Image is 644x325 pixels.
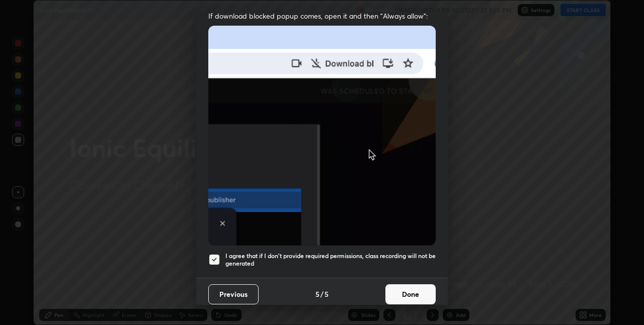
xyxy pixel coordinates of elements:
h4: 5 [325,289,329,299]
button: Previous [208,284,259,304]
span: If download blocked popup comes, open it and then "Always allow": [208,11,436,21]
button: Done [385,284,436,304]
h4: / [320,289,324,299]
h4: 5 [315,289,319,299]
img: downloads-permission-blocked.gif [208,26,436,246]
h5: I agree that if I don't provide required permissions, class recording will not be generated [225,252,436,268]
